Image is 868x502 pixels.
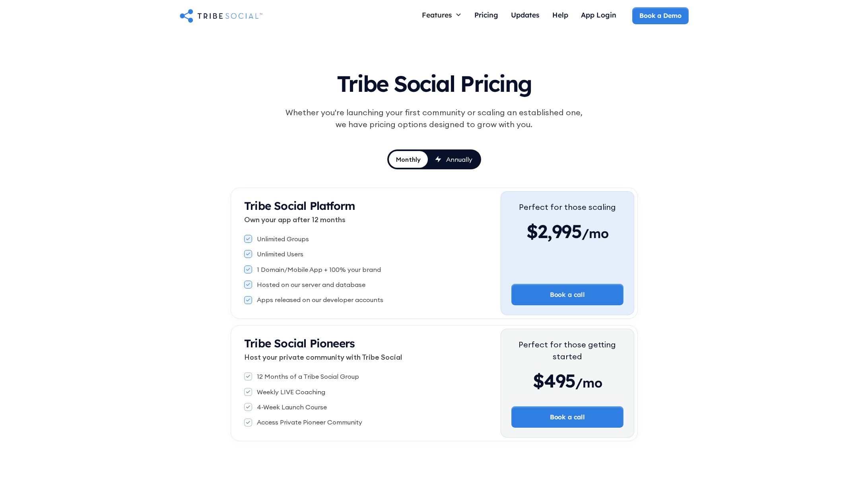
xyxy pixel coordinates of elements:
a: Book a call [511,406,623,428]
div: Perfect for those getting started [511,339,623,362]
div: $495 [511,369,623,393]
div: $2,995 [519,219,616,243]
a: App Login [575,7,623,24]
div: Annually [446,155,472,164]
span: /mo [575,375,602,395]
a: Book a Demo [632,7,688,24]
a: Pricing [468,7,505,24]
div: Help [552,10,568,19]
div: Whether you're launching your first community or scaling an established one, we have pricing opti... [282,107,587,130]
a: Help [546,7,575,24]
div: Perfect for those scaling [519,201,616,213]
p: Own your app after 12 months [244,214,501,225]
div: 4-Week Launch Course [257,403,327,411]
p: Host your private community with Tribe Social [244,352,501,362]
span: /mo [582,225,608,245]
a: Book a call [511,284,623,305]
div: Unlimited Groups [257,235,309,243]
strong: Tribe Social Pioneers [244,336,355,350]
div: 1 Domain/Mobile App + 100% your brand [257,265,381,274]
a: Updates [505,7,546,24]
div: 12 Months of a Tribe Social Group [257,372,359,381]
div: Features [416,7,468,22]
div: App Login [581,10,616,19]
div: Features [422,10,452,19]
a: home [180,8,262,23]
div: Hosted on our server and database [257,280,365,289]
strong: Tribe Social Platform [244,199,355,213]
div: Weekly LIVE Coaching [257,388,325,396]
div: Pricing [474,10,498,19]
h1: Tribe Social Pricing [250,64,619,100]
div: Access Private Pioneer Community [257,418,362,426]
div: Monthly [396,155,421,164]
div: Unlimited Users [257,250,303,258]
div: Updates [511,10,540,19]
div: Apps released on our developer accounts [257,295,383,304]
